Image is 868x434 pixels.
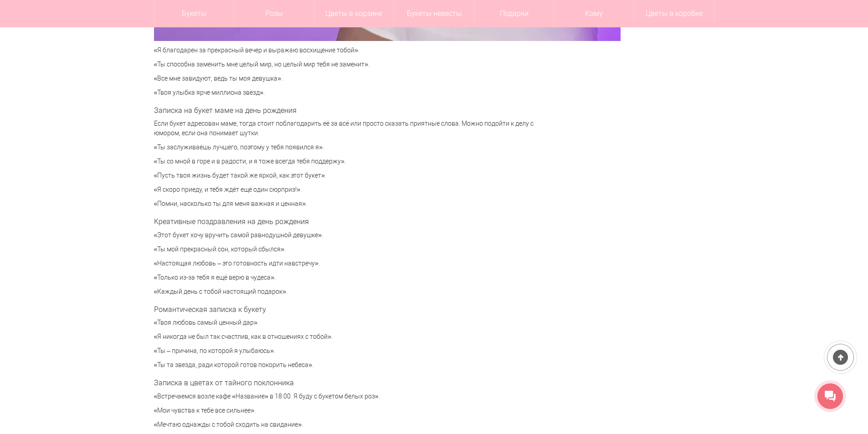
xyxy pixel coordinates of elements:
p: «Настоящая любовь – это готовность идти навстречу». [154,259,541,268]
p: «Пусть твоя жизнь будет такой же яркой, как этот букет». [154,171,541,180]
p: «Этот букет хочу вручить самой равнодушной девушке». [154,230,541,240]
p: «Встречаемся возле кафе «Название» в 18:00. Я буду с букетом белых роз». [154,392,541,401]
h3: Записка в цветах от тайного поклонника [154,379,541,387]
p: «Ты – причина, по которой я улыбаюсь». [154,346,541,356]
p: «Все мне завидуют, ведь ты моя девушка». [154,74,541,83]
p: «Ты заслуживаешь лучшего, поэтому у тебя появился я». [154,143,541,152]
p: «Твоя улыбка ярче миллиона звёзд». [154,88,541,97]
p: «Я скоро приеду, и тебя ждёт ещё один сюрприз!». [154,185,541,194]
h3: Романтическая записка к букету [154,306,541,314]
p: Если букет адресован маме, тогда стоит поблагодарить её за всё или просто сказать приятные слова.... [154,119,541,138]
p: «Твоя любовь самый ценный дар». [154,318,541,327]
h3: Записка на букет маме на день рождения [154,107,541,115]
p: «Ты мой прекрасный сон, который сбылся». [154,245,541,254]
p: «Ты та звезда, ради которой готов покорить небеса». [154,360,541,370]
p: «Ты способна заменить мне целый мир, но целый мир тебя не заменит». [154,60,541,69]
p: «Ты со мной в горе и в радости, и я тоже всегда тебя поддержу». [154,157,541,166]
p: «Каждый день с тобой настоящий подарок». [154,287,541,296]
h3: Креативные поздравления на день рождения [154,218,541,226]
p: «Мои чувства к тебе все сильнее». [154,406,541,415]
p: «Мечтаю однажды с тобой сходить на свидание». [154,420,541,429]
p: «Помни, насколько ты для меня важная и ценная». [154,199,541,209]
p: «Я никогда не был так счастлив, как в отношениях с тобой». [154,332,541,342]
p: «Только из-за тебя я ещё верю в чудеса». [154,273,541,282]
p: «Я благодарен за прекрасный вечер и выражаю восхищение тобой». [154,46,541,55]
